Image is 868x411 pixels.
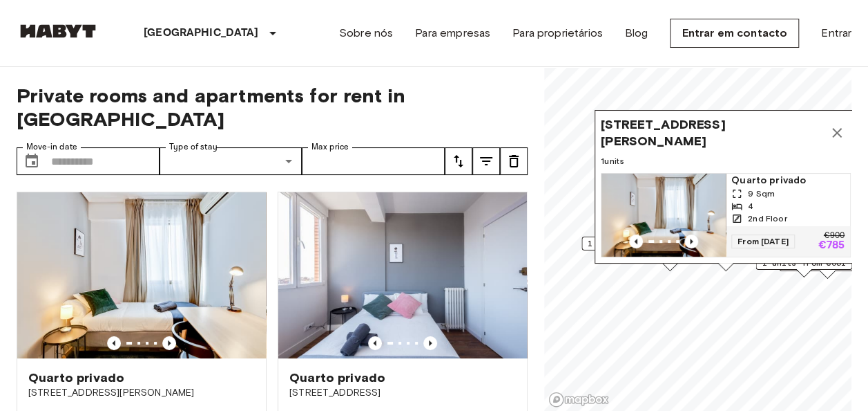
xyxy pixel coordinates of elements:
a: Entrar [821,25,851,42]
a: Marketing picture of unit ES-15-018-001-03HPrevious imagePrevious imageQuarto privado9 Sqm42nd Fl... [601,173,851,257]
img: Marketing picture of unit ES-15-018-001-03H [601,174,726,257]
button: tune [472,147,500,175]
span: Quarto privado [289,369,385,386]
a: Para proprietários [512,25,603,42]
div: Map marker [595,110,857,271]
div: Map marker [581,237,678,258]
span: 2nd Floor [748,212,787,225]
a: Sobre nós [339,25,393,42]
button: Previous image [162,336,176,350]
a: Blog [625,25,648,42]
button: Previous image [629,235,643,248]
span: 1 units [601,155,851,167]
label: Max price [311,141,349,153]
a: Mapbox logo [548,392,609,408]
span: [STREET_ADDRESS] [289,386,516,400]
span: Private rooms and apartments for rent in [GEOGRAPHIC_DATA] [17,84,528,131]
span: [STREET_ADDRESS][PERSON_NAME] [601,116,823,149]
button: Previous image [368,336,382,350]
span: [STREET_ADDRESS][PERSON_NAME] [28,386,255,400]
span: 1 units from €750 [588,237,672,250]
label: Type of stay [169,141,218,153]
img: Marketing picture of unit ES-15-018-001-03H [17,192,266,358]
span: Quarto privado [731,174,845,188]
a: Entrar em contacto [670,19,799,48]
button: Choose date [18,147,46,175]
button: Previous image [107,336,121,350]
p: [GEOGRAPHIC_DATA] [144,25,259,42]
img: Marketing picture of unit ES-15-048-001-02H [278,192,527,358]
label: Move-in date [26,141,77,153]
button: tune [500,147,528,175]
a: Para empresas [415,25,490,42]
p: €900 [824,232,845,240]
button: Previous image [684,235,698,248]
img: Habyt [17,24,99,38]
span: 4 [748,200,753,212]
button: Previous image [423,336,437,350]
button: tune [445,147,472,175]
span: Quarto privado [28,369,124,386]
span: From [DATE] [731,235,795,248]
span: 9 Sqm [748,188,775,200]
p: €785 [818,240,845,251]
